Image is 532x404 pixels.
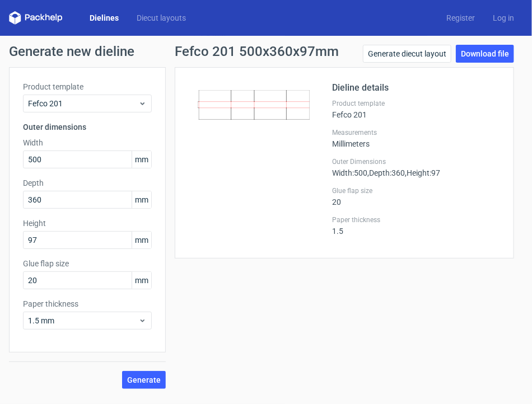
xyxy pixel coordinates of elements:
span: , Height : 97 [405,168,440,177]
label: Glue flap size [23,258,152,269]
a: Download file [456,45,514,63]
label: Height [23,218,152,229]
a: Log in [484,12,523,24]
span: mm [132,232,151,248]
span: Generate [127,376,161,384]
h1: Fefco 201 500x360x97mm [175,45,339,58]
div: Fefco 201 [332,99,500,119]
span: 1.5 mm [28,315,138,326]
span: mm [132,151,151,168]
label: Glue flap size [332,186,500,195]
span: mm [132,191,151,208]
span: mm [132,272,151,289]
label: Paper thickness [23,298,152,309]
span: Width : 500 [332,168,367,177]
label: Product template [23,81,152,92]
h1: Generate new dieline [9,45,523,58]
h3: Outer dimensions [23,121,152,133]
label: Product template [332,99,500,108]
div: Millimeters [332,128,500,148]
a: Generate diecut layout [363,45,451,63]
h2: Dieline details [332,81,500,95]
label: Depth [23,177,152,189]
a: Diecut layouts [128,12,195,24]
span: Fefco 201 [28,98,138,109]
a: Dielines [81,12,128,24]
label: Measurements [332,128,500,137]
label: Paper thickness [332,215,500,224]
button: Generate [122,371,166,389]
a: Register [437,12,484,24]
span: , Depth : 360 [367,168,405,177]
label: Outer Dimensions [332,157,500,166]
div: 20 [332,186,500,206]
label: Width [23,137,152,148]
div: 1.5 [332,215,500,236]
